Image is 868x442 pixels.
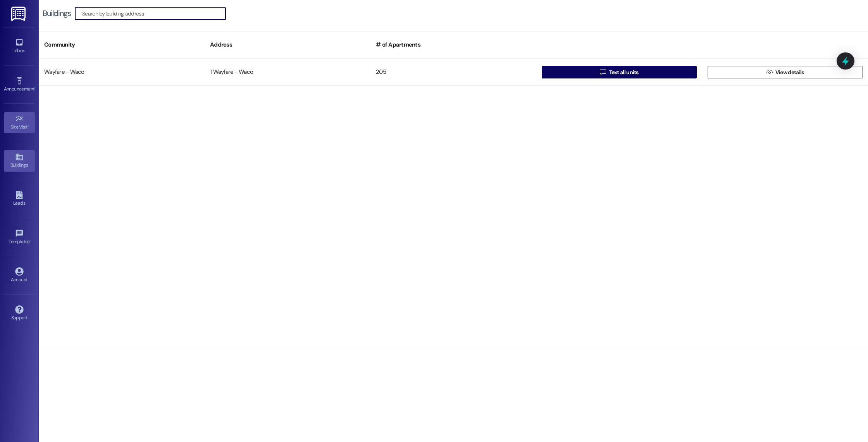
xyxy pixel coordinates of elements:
[4,112,35,133] a: Site Visit •
[370,35,536,54] div: # of Apartments
[11,7,27,21] img: ResiDesk Logo
[775,68,804,77] span: View details
[4,265,35,286] a: Account
[39,64,205,80] div: Wayfare - Waco
[34,85,36,90] span: •
[600,69,606,75] i: 
[370,64,536,80] div: 205
[205,64,370,80] div: 1 Wayfare - Waco
[43,9,71,17] div: Buildings
[4,36,35,57] a: Inbox
[4,303,35,324] a: Support
[205,35,370,54] div: Address
[708,66,863,78] button: View details
[542,66,697,78] button: Text all units
[39,35,205,54] div: Community
[609,68,639,77] span: Text all units
[766,69,772,75] i: 
[4,227,35,248] a: Templates •
[82,8,226,19] input: Search by building address
[4,150,35,171] a: Buildings
[28,123,29,129] span: •
[30,238,31,243] span: •
[4,188,35,209] a: Leads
